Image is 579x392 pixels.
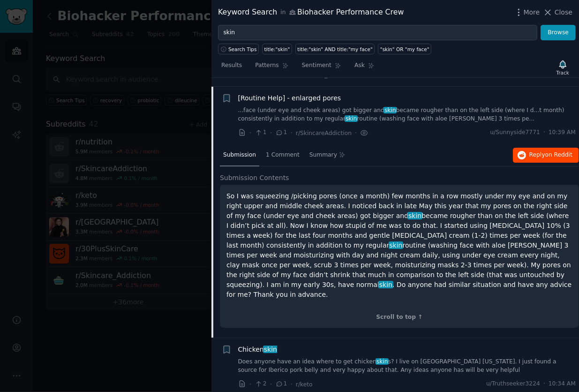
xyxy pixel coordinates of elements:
button: Replyon Reddit [513,148,579,163]
span: More [524,8,540,17]
span: Ask [354,61,365,70]
span: u/Sunnyside7771 [490,128,540,137]
a: Results [218,58,245,77]
span: Summary [309,151,337,159]
span: skin [378,281,393,288]
span: skin [263,346,278,353]
span: Search Tips [228,46,257,53]
span: · [543,380,545,388]
a: Chickenskin [238,345,278,354]
span: skin [407,212,422,219]
div: Keyword Search Biohacker Performance Crew [218,7,404,18]
span: 1 [255,128,266,137]
a: Sentiment [299,58,345,77]
span: 10:39 AM [549,128,576,137]
span: 10:34 AM [549,380,576,388]
input: Try a keyword related to your business [218,25,537,41]
span: 1 [275,380,287,388]
span: 1 [275,128,287,137]
button: Close [543,8,572,17]
a: "skin" OR "my face" [378,44,431,54]
span: skin [345,115,358,122]
span: Sentiment [302,61,331,70]
a: ...face (under eye and cheek areas) got bigger andskinbecame rougher than on the left side (where... [238,106,576,123]
div: Track [556,69,569,76]
span: · [270,379,272,389]
button: Browse [541,25,576,41]
span: 1 Comment [266,151,300,159]
span: Results [221,61,242,70]
a: [Routine Help] - enlarged pores [238,93,341,103]
span: · [291,379,293,389]
div: title:"skin" [264,46,290,53]
a: Ask [351,58,378,77]
span: Chicken [238,345,278,354]
a: Does anyone have an idea where to get chickenskins? I live on [GEOGRAPHIC_DATA] [US_STATE]. I jus... [238,358,576,374]
span: Submission Contents [220,173,289,183]
button: Track [553,58,572,77]
span: · [249,128,251,138]
span: Patterns [255,61,278,70]
span: · [270,128,272,138]
a: title:"skin" AND title:"my face" [295,44,375,54]
span: r/keto [296,381,313,388]
span: Submission [223,151,256,159]
span: on Reddit [545,151,572,158]
button: More [514,8,540,17]
p: So I was squeezing /picking pores (once a month) few months in a row mostly under my eye and on m... [226,191,572,300]
span: in [280,8,286,17]
div: Scroll to top ↑ [226,313,572,322]
span: · [355,128,357,138]
span: r/SkincareAddiction [296,130,352,136]
span: · [291,128,293,138]
span: skin [376,358,389,365]
div: "skin" OR "my face" [380,46,429,53]
button: Search Tips [218,44,259,54]
span: skin [389,241,404,249]
span: u/Truthseeker3224 [486,380,540,388]
a: title:"skin" [262,44,292,54]
span: · [543,128,545,137]
span: Reply [529,151,572,159]
div: title:"skin" AND title:"my face" [297,46,373,53]
span: Close [555,8,572,17]
span: · [249,379,251,389]
span: 2 [255,380,266,388]
span: skin [383,107,397,113]
a: Patterns [252,58,292,77]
